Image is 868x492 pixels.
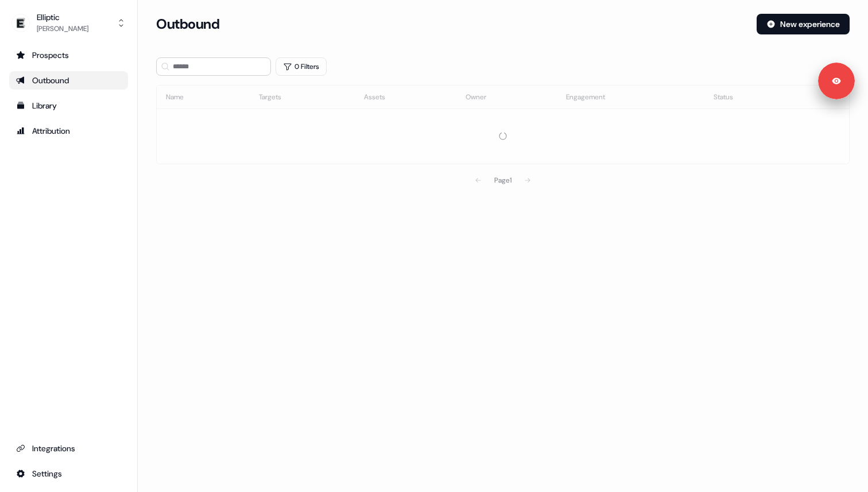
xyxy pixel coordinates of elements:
[156,16,219,33] h3: Outbound
[9,96,128,115] a: Go to templates
[9,439,128,458] a: Go to integrations
[276,57,327,76] button: 0 Filters
[16,100,121,111] div: Library
[9,46,128,64] a: Go to prospects
[16,468,121,479] div: Settings
[16,443,121,454] div: Integrations
[16,75,121,86] div: Outbound
[9,122,128,140] a: Go to attribution
[37,11,88,23] div: Elliptic
[9,464,128,483] a: Go to integrations
[37,23,88,34] div: [PERSON_NAME]
[16,49,121,61] div: Prospects
[757,14,850,34] button: New experience
[9,71,128,90] a: Go to outbound experience
[16,125,121,137] div: Attribution
[9,9,128,37] button: Elliptic[PERSON_NAME]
